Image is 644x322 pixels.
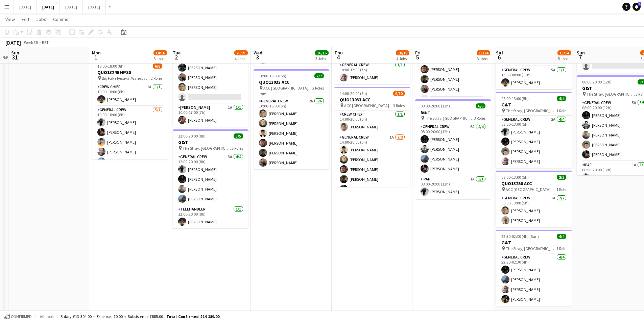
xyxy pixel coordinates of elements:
h3: QUO13033 ACC [334,97,410,103]
span: 1 Role [556,187,566,192]
span: ACC [GEOGRAPHIC_DATA] [344,103,389,108]
h3: G&T [496,240,572,246]
span: The Stray, [GEOGRAPHIC_DATA], [GEOGRAPHIC_DATA], [GEOGRAPHIC_DATA] [506,108,556,113]
span: 7/7 [314,73,324,78]
span: 2 Roles [312,85,324,91]
div: 5 Jobs [558,56,571,61]
h3: QUO13246 HPSS [92,69,168,75]
span: 10:00-18:00 (8h) [97,64,125,69]
app-card-role: General Crew5A1/113:00-00:00 (11h)[PERSON_NAME] [496,66,572,89]
span: 18/19 [396,50,409,55]
app-card-role: IPAF1A1/108:00-20:00 (12h)[PERSON_NAME] [415,175,491,198]
span: Total Confirmed £14 189.00 [166,314,219,319]
span: 6/6 [476,103,485,108]
span: 14:00-20:00 (6h) [340,91,367,96]
app-job-card: 08:00-20:00 (12h)6/6G&T The Stray, [GEOGRAPHIC_DATA], [GEOGRAPHIC_DATA], [GEOGRAPHIC_DATA]3 Roles... [415,99,491,199]
div: BST [42,40,49,45]
span: 1 [638,2,641,6]
app-card-role: Crew Chief1A1/110:00-18:00 (8h)[PERSON_NAME] [92,83,168,106]
h3: QUO13258 ACC [496,180,572,187]
span: 1 Role [556,246,566,251]
span: 4 [333,53,343,61]
span: Sat [496,50,503,56]
span: 22:30-02:30 (4h) (Sun) [501,234,539,239]
app-job-card: 08:00-13:00 (5h)2/2QUO13258 ACC ACC [GEOGRAPHIC_DATA]1 RoleGeneral Crew1A2/208:00-13:00 (5h)[PERS... [496,171,572,227]
span: 13/14 [557,50,571,55]
app-card-role: General Crew1A4/601:00-06:00 (5h)[PERSON_NAME][PERSON_NAME][PERSON_NAME][PERSON_NAME] [415,43,491,115]
span: 4/4 [557,96,566,101]
span: The Stray, [GEOGRAPHIC_DATA], [GEOGRAPHIC_DATA], [GEOGRAPHIC_DATA] [425,116,474,121]
app-job-card: 14:00-20:00 (6h)9/10QUO13033 ACC ACC [GEOGRAPHIC_DATA]3 RolesCrew Chief1/114:00-20:00 (6h)[PERSON... [334,87,410,187]
span: All jobs [39,314,55,319]
div: 4 Jobs [235,56,247,61]
app-card-role: General Crew2A6/610:00-15:00 (5h)[PERSON_NAME][PERSON_NAME][PERSON_NAME][PERSON_NAME][PERSON_NAME... [254,97,329,169]
span: 5/5 [234,133,243,139]
span: Comms [53,16,68,22]
app-card-role: General Crew4/422:30-02:30 (4h)[PERSON_NAME][PERSON_NAME][PERSON_NAME][PERSON_NAME] [496,253,572,306]
span: 2 Roles [151,76,162,81]
button: [DATE] [37,0,60,14]
span: The Stray, [GEOGRAPHIC_DATA], [GEOGRAPHIC_DATA], [GEOGRAPHIC_DATA] [587,92,636,97]
app-card-role: Crew Chief1/114:00-20:00 (6h)[PERSON_NAME] [334,110,410,133]
span: Sun [11,50,19,56]
span: 5 [414,53,421,61]
span: 20/21 [234,50,248,55]
div: Salary £13 304.00 + Expenses £0.00 + Subsistence £885.00 = [61,314,219,319]
app-card-role: TELEHANDLER1/112:00-20:00 (8h)[PERSON_NAME] [173,205,248,228]
app-card-role: General Crew6A4/408:00-20:00 (12h)[PERSON_NAME][PERSON_NAME][PERSON_NAME][PERSON_NAME] [415,123,491,175]
span: Wed [254,50,262,56]
span: 6 [495,53,503,61]
span: 11/14 [477,50,490,55]
button: [DATE] [83,0,106,14]
a: View [3,15,18,24]
span: 10:00-15:00 (5h) [259,73,286,78]
span: View [5,16,15,22]
div: 4 Jobs [396,56,409,61]
span: 4/4 [557,234,566,239]
span: Mon [92,50,101,56]
div: [DATE] [5,39,21,46]
span: Big Fake Festival Walesby [STREET_ADDRESS] [102,76,151,81]
a: Comms [50,15,71,24]
span: 6/8 [153,64,162,69]
span: Thu [334,50,343,56]
span: 3 [253,53,262,61]
div: 3 Jobs [315,56,328,61]
app-job-card: 12:00-20:00 (8h)5/5G&T The Stray, [GEOGRAPHIC_DATA], [GEOGRAPHIC_DATA], [GEOGRAPHIC_DATA]2 RolesG... [173,129,248,228]
span: 1 Role [556,108,566,113]
span: 9/10 [393,91,405,96]
span: 3 Roles [474,116,485,121]
h3: G&T [173,139,248,145]
app-card-role: General Crew1A2/208:00-13:00 (5h)[PERSON_NAME][PERSON_NAME] [496,194,572,227]
span: 2 [172,53,181,61]
h3: QUO13033 ACC [254,79,329,85]
span: 16/16 [315,50,329,55]
app-card-role: General Crew2A4/408:00-13:00 (5h)[PERSON_NAME][PERSON_NAME][PERSON_NAME][PERSON_NAME] [496,116,572,168]
h3: G&T [415,109,491,115]
span: Sun [577,50,585,56]
app-job-card: 22:30-02:30 (4h) (Sun)4/4G&T The Stray, [GEOGRAPHIC_DATA], [GEOGRAPHIC_DATA], [GEOGRAPHIC_DATA]1 ... [496,230,572,306]
span: The Stray, [GEOGRAPHIC_DATA], [GEOGRAPHIC_DATA], [GEOGRAPHIC_DATA] [183,146,232,151]
app-job-card: 10:00-15:00 (5h)7/7QUO13033 ACC ACC [GEOGRAPHIC_DATA]2 RolesCrew Chief1A1/110:00-15:00 (5h)[PERSO... [254,69,329,169]
div: 3 Jobs [154,56,167,61]
div: 3 Jobs [477,56,490,61]
span: Jobs [36,16,46,22]
span: Tue [173,50,181,56]
span: 08:00-13:00 (5h) [501,175,529,180]
span: 3 Roles [393,103,405,108]
app-job-card: 10:00-18:00 (8h)6/8QUO13246 HPSS Big Fake Festival Walesby [STREET_ADDRESS]2 RolesCrew Chief1A1/1... [92,59,168,159]
a: 1 [633,3,641,11]
app-card-role: General Crew1A7/814:00-20:00 (6h)[PERSON_NAME][PERSON_NAME][PERSON_NAME][PERSON_NAME][PERSON_NAME] [334,133,410,225]
span: Fri [415,50,421,56]
span: Confirmed [11,314,32,319]
span: 08:00-20:00 (12h) [421,103,450,108]
a: Edit [19,15,32,24]
span: 1 [91,53,101,61]
span: The Stray, [GEOGRAPHIC_DATA], [GEOGRAPHIC_DATA], [GEOGRAPHIC_DATA] [506,246,556,251]
app-card-role: General Crew1/110:00-17:00 (7h)[PERSON_NAME] [334,61,410,84]
span: 2/2 [557,175,566,180]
